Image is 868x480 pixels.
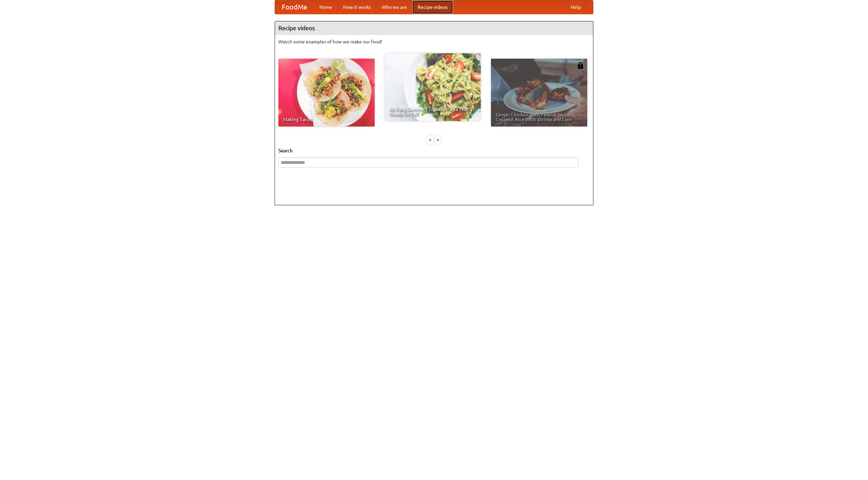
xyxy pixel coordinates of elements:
a: An Easy, Summery Tomato Pasta That's Ready for Fall [384,53,481,121]
div: » [435,135,441,144]
a: Who we are [376,0,412,14]
img: 483408.png [577,62,584,69]
h5: Search [278,147,590,154]
span: Making Tacos [283,117,370,122]
a: FoodMe [275,0,314,14]
a: How it works [338,0,376,14]
h4: Recipe videos [275,21,593,35]
a: Making Tacos [278,59,375,127]
a: Home [314,0,338,14]
a: Help [565,0,586,14]
span: An Easy, Summery Tomato Pasta That's Ready for Fall [389,107,476,116]
p: Watch some examples of how we make our food! [278,38,590,45]
div: « [427,135,433,144]
a: Recipe videos [412,0,453,14]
